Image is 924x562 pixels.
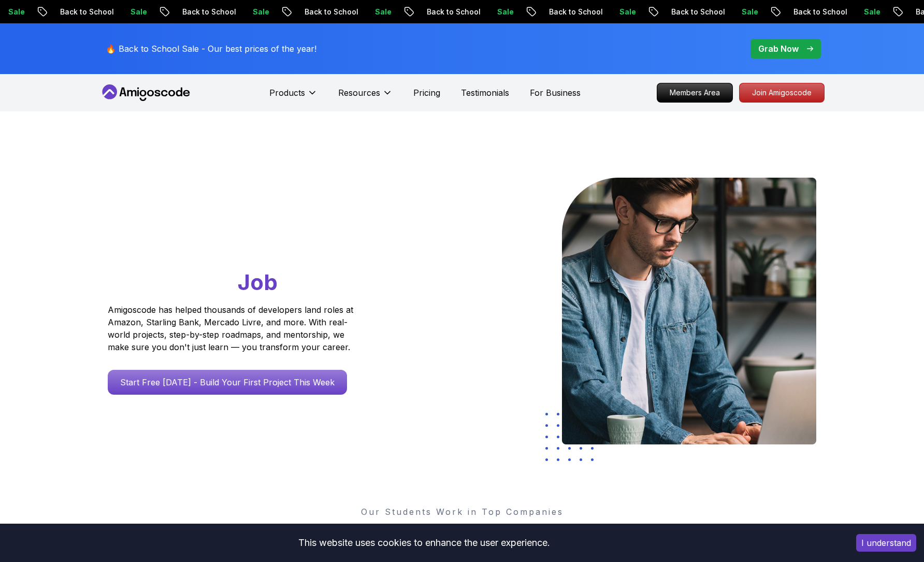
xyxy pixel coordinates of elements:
[655,7,725,17] p: Back to School
[740,83,824,102] p: Join Amigoscode
[8,531,841,554] div: This website uses cookies to enhance the user experience.
[410,7,481,17] p: Back to School
[358,7,392,17] p: Sale
[236,7,269,17] p: Sale
[603,7,636,17] p: Sale
[725,7,758,17] p: Sale
[106,42,316,55] p: 🔥 Back to School Sale - Our best prices of the year!
[657,83,733,103] a: Members Area
[288,7,358,17] p: Back to School
[44,7,114,17] p: Back to School
[532,7,603,17] p: Back to School
[856,534,916,552] button: Accept cookies
[481,7,514,17] p: Sale
[108,370,347,395] a: Start Free [DATE] - Build Your First Project This Week
[847,7,880,17] p: Sale
[338,87,380,99] p: Resources
[777,7,847,17] p: Back to School
[562,178,816,444] img: hero
[657,83,732,102] p: Members Area
[114,7,147,17] p: Sale
[238,269,278,295] span: Job
[530,87,581,99] a: For Business
[108,178,393,297] h1: Go From Learning to Hired: Master Java, Spring Boot & Cloud Skills That Get You the
[758,42,799,55] p: Grab Now
[166,7,236,17] p: Back to School
[108,506,816,518] p: Our Students Work in Top Companies
[108,304,356,353] p: Amigoscode has helped thousands of developers land roles at Amazon, Starling Bank, Mercado Livre,...
[269,87,305,99] p: Products
[739,83,825,103] a: Join Amigoscode
[269,87,317,107] button: Products
[461,87,509,99] a: Testimonials
[338,87,393,107] button: Resources
[413,87,440,99] a: Pricing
